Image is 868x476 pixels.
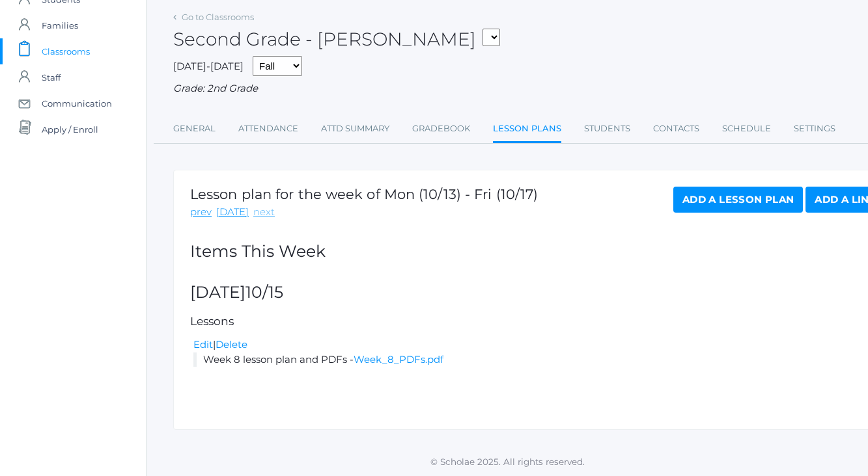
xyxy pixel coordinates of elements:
a: Add a Lesson Plan [673,187,803,213]
h1: Lesson plan for the week of Mon (10/13) - Fri (10/17) [190,187,538,202]
a: Edit [193,338,213,350]
span: Apply / Enroll [42,116,98,142]
span: 10/15 [245,282,283,302]
a: prev [190,205,212,220]
span: Staff [42,64,61,90]
a: Attendance [238,116,298,142]
span: Communication [42,90,112,116]
a: General [173,116,216,142]
a: Week_8_PDFs.pdf [354,353,443,365]
p: © Scholae 2025. All rights reserved. [147,455,868,468]
h2: Second Grade - [PERSON_NAME] [173,29,500,49]
span: Classrooms [42,38,90,64]
a: Contacts [653,116,699,142]
a: Schedule [722,116,771,142]
a: [DATE] [216,205,249,220]
span: [DATE]-[DATE] [173,60,244,72]
span: Families [42,12,78,38]
a: Gradebook [412,116,470,142]
a: Delete [216,338,247,350]
a: Go to Classrooms [182,12,254,22]
a: Attd Summary [321,116,389,142]
a: Lesson Plans [493,116,561,144]
a: Students [584,116,630,142]
a: Settings [794,116,835,142]
a: next [253,205,275,220]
